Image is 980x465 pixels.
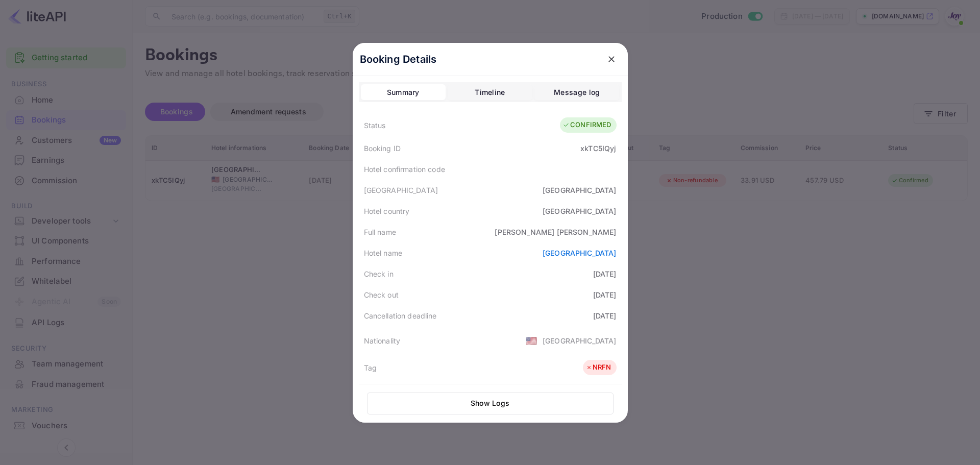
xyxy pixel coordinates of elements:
div: Nationality [364,335,401,346]
div: Hotel confirmation code [364,164,445,175]
a: [GEOGRAPHIC_DATA] [543,249,617,257]
button: Message log [534,84,619,101]
div: Summary [387,86,420,99]
div: Check in [364,268,394,279]
div: NRFN [585,362,611,373]
div: Timeline [475,86,505,99]
div: [DATE] [593,310,617,321]
div: [GEOGRAPHIC_DATA] [364,185,438,195]
div: Hotel name [364,248,403,258]
div: Cancellation deadline [364,310,437,321]
div: Booking ID [364,143,401,154]
button: close [602,50,621,68]
div: Tag [364,362,377,373]
div: [GEOGRAPHIC_DATA] [543,185,617,195]
div: Hotel country [364,206,410,216]
div: [DATE] [593,289,617,300]
div: Status [364,120,386,131]
span: United States [526,331,537,350]
div: Check out [364,289,399,300]
button: Show Logs [367,393,614,414]
div: Full name [364,227,396,237]
div: [DATE] [593,268,617,279]
div: xkTC5IQyj [580,143,616,154]
button: Summary [361,84,446,101]
div: CONFIRMED [562,120,611,130]
div: [PERSON_NAME] [PERSON_NAME] [495,227,616,237]
button: Timeline [448,84,532,101]
div: [GEOGRAPHIC_DATA] [543,206,617,216]
div: [GEOGRAPHIC_DATA] [543,335,617,346]
div: Message log [554,86,600,99]
p: Booking Details [360,52,437,67]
